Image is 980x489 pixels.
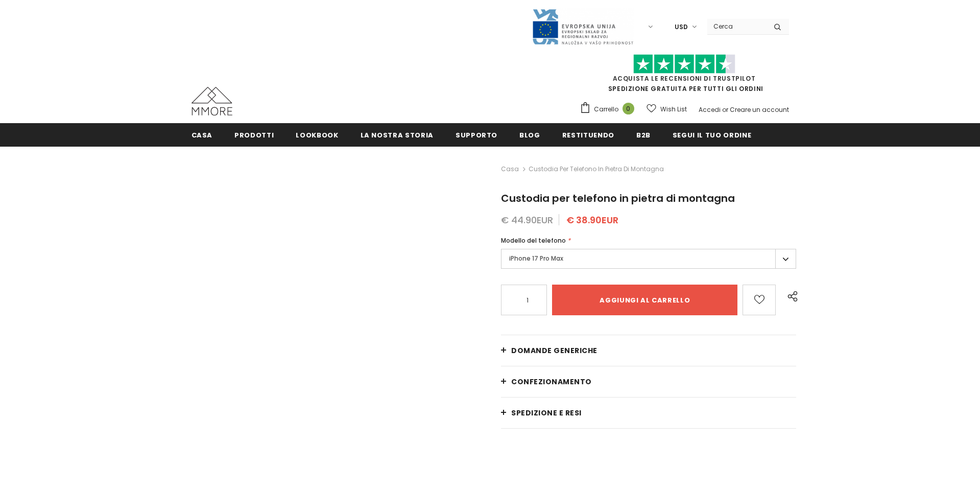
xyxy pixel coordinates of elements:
[501,398,796,428] a: Spedizione e resi
[722,105,728,114] span: or
[501,335,796,366] a: Domande generiche
[519,130,540,140] span: Blog
[361,123,434,146] a: La nostra storia
[707,19,766,34] input: Search Site
[501,236,566,245] span: Modello del telefono
[633,54,735,74] img: Fidati di Pilot Stars
[532,22,634,31] a: Javni Razpis
[192,87,232,115] img: Casi MMORE
[580,59,789,93] span: SPEDIZIONE GRATUITA PER TUTTI GLI ORDINI
[673,123,751,146] a: Segui il tuo ordine
[675,22,688,32] span: USD
[552,285,737,315] input: Aggiungi al carrello
[511,377,592,387] span: CONFEZIONAMENTO
[580,102,639,117] a: Carrello 0
[613,74,756,83] a: Acquista le recensioni di TrustPilot
[623,103,634,114] span: 0
[636,130,651,140] span: B2B
[529,163,664,175] span: Custodia per telefono in pietra di montagna
[519,123,540,146] a: Blog
[511,408,582,418] span: Spedizione e resi
[673,130,751,140] span: Segui il tuo ordine
[296,123,338,146] a: Lookbook
[234,130,274,140] span: Prodotti
[730,105,789,114] a: Creare un account
[501,366,796,397] a: CONFEZIONAMENTO
[501,191,735,205] span: Custodia per telefono in pietra di montagna
[296,130,338,140] span: Lookbook
[511,345,597,356] span: Domande generiche
[594,104,618,114] span: Carrello
[562,130,614,140] span: Restituendo
[501,249,796,269] label: iPhone 17 Pro Max
[456,123,497,146] a: supporto
[192,123,213,146] a: Casa
[192,130,213,140] span: Casa
[361,130,434,140] span: La nostra storia
[501,214,553,226] span: € 44.90EUR
[456,130,497,140] span: supporto
[532,8,634,45] img: Javni Razpis
[636,123,651,146] a: B2B
[501,163,519,175] a: Casa
[660,104,687,114] span: Wish List
[647,100,687,118] a: Wish List
[234,123,274,146] a: Prodotti
[699,105,721,114] a: Accedi
[562,123,614,146] a: Restituendo
[566,214,618,226] span: € 38.90EUR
